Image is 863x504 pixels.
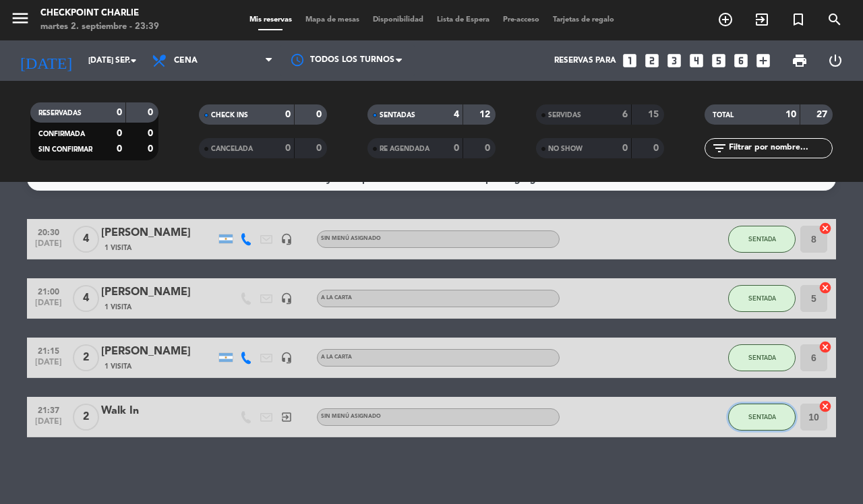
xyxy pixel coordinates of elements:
[117,108,122,117] strong: 0
[485,144,493,153] strong: 0
[321,236,381,241] span: Sin menú asignado
[211,112,248,119] span: CHECK INS
[713,112,734,119] span: TOTAL
[38,146,92,153] span: SIN CONFIRMAR
[430,16,496,24] span: Lista de Espera
[622,110,628,119] strong: 6
[748,294,776,302] span: SENTADA
[728,285,796,312] button: SENTADA
[732,52,750,69] i: looks_6
[285,144,291,153] strong: 0
[280,411,293,423] i: exit_to_app
[688,52,705,69] i: looks_4
[380,112,415,119] span: SENTADAS
[117,129,122,138] strong: 0
[648,110,661,119] strong: 15
[105,361,131,372] span: 1 Visita
[38,131,85,137] span: CONFIRMADA
[754,52,772,69] i: add_box
[73,285,99,312] span: 4
[554,56,616,65] span: Reservas para
[727,141,832,156] input: Filtrar por nombre...
[105,243,131,253] span: 1 Visita
[548,146,583,152] span: NO SHOW
[790,11,806,28] i: turned_in_not
[316,144,324,153] strong: 0
[748,354,776,361] span: SENTADA
[280,352,293,364] i: headset_mic
[819,222,832,235] i: cancel
[454,110,459,119] strong: 4
[321,295,352,301] span: A LA CARTA
[321,414,381,419] span: Sin menú asignado
[728,404,796,431] button: SENTADA
[211,146,253,152] span: CANCELADA
[710,52,727,69] i: looks_5
[32,283,65,298] span: 21:00
[754,11,770,28] i: exit_to_app
[10,8,30,33] button: menu
[728,226,796,253] button: SENTADA
[819,281,832,294] i: cancel
[38,110,82,117] span: RESERVADAS
[10,8,30,28] i: menu
[819,400,832,413] i: cancel
[454,144,459,153] strong: 0
[32,402,65,417] span: 21:37
[32,239,65,255] span: [DATE]
[819,340,832,354] i: cancel
[817,40,853,81] div: LOG OUT
[816,110,830,119] strong: 27
[621,52,638,69] i: looks_one
[40,20,159,34] div: martes 2. septiembre - 23:39
[280,233,293,245] i: headset_mic
[32,358,65,373] span: [DATE]
[548,112,581,119] span: SERVIDAS
[748,235,776,243] span: SENTADA
[299,16,366,24] span: Mapa de mesas
[653,144,661,153] strong: 0
[243,16,299,24] span: Mis reservas
[792,53,808,69] span: print
[73,226,99,253] span: 4
[105,302,131,313] span: 1 Visita
[643,52,661,69] i: looks_two
[321,354,352,360] span: A LA CARTA
[148,129,156,138] strong: 0
[285,110,291,119] strong: 0
[785,110,796,119] strong: 10
[148,144,156,154] strong: 0
[665,52,683,69] i: looks_3
[366,16,430,24] span: Disponibilidad
[40,7,159,20] div: Checkpoint Charlie
[748,413,776,420] span: SENTADA
[101,402,216,420] div: Walk In
[32,417,65,433] span: [DATE]
[148,108,156,117] strong: 0
[32,298,65,314] span: [DATE]
[728,344,796,371] button: SENTADA
[316,110,324,119] strong: 0
[496,16,546,24] span: Pre-acceso
[479,110,493,119] strong: 12
[101,224,216,242] div: [PERSON_NAME]
[280,292,293,305] i: headset_mic
[827,53,843,69] i: power_settings_new
[117,144,122,154] strong: 0
[32,224,65,239] span: 20:30
[125,53,142,69] i: arrow_drop_down
[546,16,621,24] span: Tarjetas de regalo
[711,140,727,156] i: filter_list
[73,404,99,431] span: 2
[380,146,429,152] span: RE AGENDADA
[32,342,65,358] span: 21:15
[101,284,216,301] div: [PERSON_NAME]
[73,344,99,371] span: 2
[174,56,198,65] span: Cena
[827,11,843,28] i: search
[101,343,216,360] div: [PERSON_NAME]
[622,144,628,153] strong: 0
[717,11,734,28] i: add_circle_outline
[10,46,82,75] i: [DATE]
